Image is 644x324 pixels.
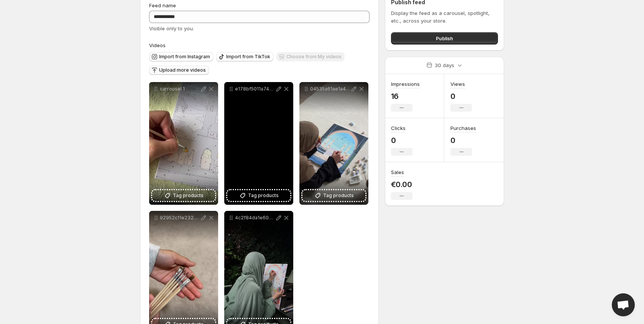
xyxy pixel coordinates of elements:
[152,190,215,201] button: Tag products
[391,9,498,25] p: Display the feed as a carousel, spotlight, etc., across your store.
[391,180,412,189] p: €0.00
[323,192,354,199] span: Tag products
[173,192,204,199] span: Tag products
[436,35,453,42] span: Publish
[299,82,368,205] div: 04535a61ae1a40e896cc7686e894df59Tag products
[435,61,454,69] p: 30 days
[149,25,194,31] span: Visible only to you.
[149,66,209,75] button: Upload more videos
[224,82,293,205] div: e178bf5011a74dd89dba2f1777f31132Tag products
[149,52,213,61] button: Import from Instagram
[391,136,412,145] p: 0
[391,92,420,101] p: 16
[450,124,476,132] h3: Purchases
[160,86,200,92] p: carrousel 1
[450,92,472,101] p: 0
[159,54,210,60] span: Import from Instagram
[149,2,176,8] span: Feed name
[235,86,275,92] p: e178bf5011a74dd89dba2f1777f31132
[612,293,635,316] div: Open chat
[391,168,404,176] h3: Sales
[227,190,290,201] button: Tag products
[216,52,273,61] button: Import from TikTok
[149,82,218,205] div: carrousel 1Tag products
[450,136,476,145] p: 0
[450,80,465,88] h3: Views
[226,54,270,60] span: Import from TikTok
[391,124,406,132] h3: Clicks
[149,42,166,48] span: Videos
[391,80,420,88] h3: Impressions
[391,32,498,44] button: Publish
[248,192,279,199] span: Tag products
[159,67,206,73] span: Upload more videos
[310,86,350,92] p: 04535a61ae1a40e896cc7686e894df59
[160,215,200,221] p: 92952c11e232446fa0ef5fbeca293906
[235,215,275,221] p: 4c2f84da1e6047a6bf7f35298a9b48ea
[302,190,365,201] button: Tag products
